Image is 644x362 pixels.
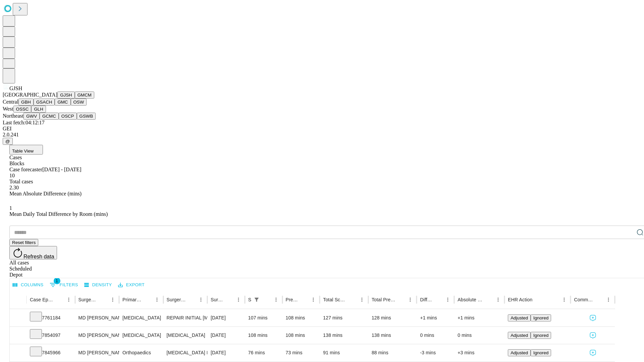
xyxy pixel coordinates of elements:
div: 108 mins [248,327,279,344]
div: 7761184 [30,309,72,326]
button: Show filters [48,280,80,290]
div: Total Predicted Duration [372,297,396,302]
div: [MEDICAL_DATA] [122,309,160,326]
button: Expand [13,330,23,342]
span: 2.30 [9,185,19,190]
button: GWV [23,113,40,120]
button: Expand [13,347,23,359]
button: Sort [594,295,604,304]
span: 1 [54,278,60,284]
span: Case forecaster [9,167,42,172]
button: Ignored [531,332,551,339]
div: [MEDICAL_DATA] [122,327,160,344]
div: 88 mins [372,344,414,361]
div: 7845966 [30,344,72,361]
span: Adjusted [511,315,528,320]
button: Menu [309,295,318,304]
span: West [3,106,13,112]
div: EHR Action [508,297,532,302]
div: 138 mins [372,327,414,344]
button: Sort [396,295,406,304]
button: GSWB [77,113,96,120]
div: -3 mins [420,344,451,361]
button: Ignored [531,349,551,356]
span: Mean Daily Total Difference by Room (mins) [9,211,108,217]
span: Ignored [533,350,548,355]
div: 91 mins [323,344,365,361]
div: MD [PERSON_NAME] E Md [78,327,116,344]
div: 107 mins [248,309,279,326]
button: Adjusted [508,314,531,321]
div: 73 mins [286,344,317,361]
span: Refresh data [23,254,54,259]
div: +1 mins [458,309,501,326]
span: Central [3,99,18,105]
button: Sort [533,295,542,304]
button: GBH [18,99,34,106]
div: Difference [420,297,433,302]
button: Menu [271,295,281,304]
span: Ignored [533,333,548,338]
button: Show filters [252,295,261,304]
div: Orthopaedics [122,344,160,361]
button: OSW [71,99,87,106]
div: [DATE] [211,327,241,344]
span: Adjusted [511,350,528,355]
div: Surgery Date [211,297,224,302]
div: Primary Service [122,297,142,302]
button: Sort [55,295,64,304]
button: GMCM [75,92,94,99]
button: OSCP [59,113,77,120]
div: Absolute Difference [458,297,483,302]
div: 138 mins [323,327,365,344]
button: Ignored [531,314,551,321]
button: GCMC [40,113,59,120]
button: Sort [99,295,108,304]
span: Table View [12,148,34,154]
div: MD [PERSON_NAME] [PERSON_NAME] [78,344,116,361]
button: Menu [64,295,73,304]
button: Density [83,280,114,290]
div: 7854097 [30,327,72,344]
span: Reset filters [12,240,36,245]
span: @ [5,139,10,144]
span: [DATE] - [DATE] [42,167,81,172]
div: [MEDICAL_DATA] MEDIAL OR LATERAL MENISCECTOMY [167,344,204,361]
div: 76 mins [248,344,279,361]
div: Case Epic Id [30,297,54,302]
button: OSSC [13,106,32,113]
div: 0 mins [420,327,451,344]
button: Menu [559,295,569,304]
button: Menu [152,295,162,304]
button: GLH [31,106,46,113]
button: Sort [262,295,271,304]
button: Sort [143,295,152,304]
button: Menu [357,295,367,304]
button: Expand [13,312,23,324]
div: [DATE] [211,344,241,361]
div: Comments [574,297,593,302]
button: Adjusted [508,332,531,339]
button: Select columns [11,280,45,290]
div: 108 mins [286,327,317,344]
span: 1 [9,205,12,211]
button: Menu [604,295,613,304]
div: GEI [3,126,641,132]
button: Sort [434,295,443,304]
div: Total Scheduled Duration [323,297,347,302]
button: Sort [187,295,196,304]
button: Sort [224,295,234,304]
button: Export [116,280,146,290]
div: 1 active filter [252,295,261,304]
span: Mean Absolute Difference (mins) [9,191,82,196]
div: REPAIR INITIAL [MEDICAL_DATA] REDUCIBLE AGE [DEMOGRAPHIC_DATA] OR MORE [167,309,204,326]
span: Total cases [9,179,33,184]
div: 2.0.241 [3,132,641,138]
div: [DATE] [211,309,241,326]
button: GJSH [57,92,75,99]
button: Menu [234,295,243,304]
span: Last fetch: 04:12:17 [3,120,45,125]
div: 108 mins [286,309,317,326]
button: Menu [443,295,452,304]
div: Surgeon Name [78,297,98,302]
